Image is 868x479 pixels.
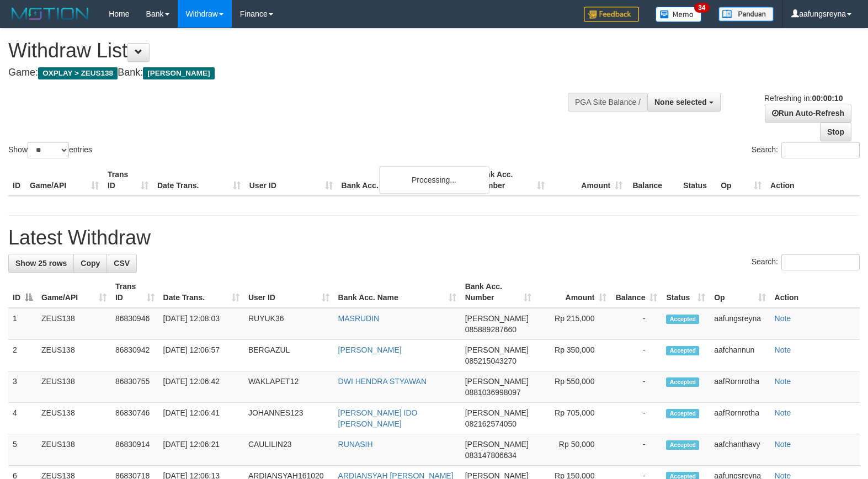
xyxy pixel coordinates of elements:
[647,93,721,111] button: None selected
[465,419,516,428] span: Copy 082162574050 to clipboard
[338,345,402,354] a: [PERSON_NAME]
[159,308,244,340] td: [DATE] 12:08:03
[465,388,521,397] span: Copy 0881036998097 to clipboard
[465,440,529,449] span: [PERSON_NAME]
[627,164,679,196] th: Balance
[8,371,37,403] td: 3
[37,340,111,371] td: ZEUS138
[8,308,37,340] td: 1
[716,164,766,196] th: Op
[334,276,461,308] th: Bank Acc. Name: activate to sort column ascending
[8,254,74,273] a: Show 25 rows
[710,340,770,371] td: aafchannun
[666,377,699,387] span: Accepted
[812,94,843,103] strong: 00:00:10
[153,164,245,196] th: Date Trans.
[8,6,92,22] img: MOTION_logo.png
[81,259,100,268] span: Copy
[820,123,851,141] a: Stop
[338,440,373,449] a: RUNASIH
[8,164,25,196] th: ID
[656,7,702,22] img: Button%20Memo.svg
[471,164,549,196] th: Bank Acc. Number
[536,403,611,434] td: Rp 705,000
[710,434,770,466] td: aafchanthavy
[611,308,662,340] td: -
[710,308,770,340] td: aafungsreyna
[245,164,337,196] th: User ID
[549,164,627,196] th: Amount
[611,403,662,434] td: -
[781,142,860,158] input: Search:
[694,3,709,13] span: 34
[710,371,770,403] td: aafRornrotha
[662,276,710,308] th: Status: activate to sort column ascending
[465,345,529,354] span: [PERSON_NAME]
[15,259,67,268] span: Show 25 rows
[465,377,529,386] span: [PERSON_NAME]
[8,142,92,158] label: Show entries
[465,451,516,460] span: Copy 083147806634 to clipboard
[718,7,774,22] img: panduan.png
[654,98,707,107] span: None selected
[764,94,843,103] span: Refreshing in:
[244,276,334,308] th: User ID: activate to sort column ascending
[536,308,611,340] td: Rp 215,000
[111,371,159,403] td: 86830755
[752,142,860,158] label: Search:
[611,371,662,403] td: -
[159,434,244,466] td: [DATE] 12:06:21
[752,254,860,270] label: Search:
[8,403,37,434] td: 4
[379,166,489,194] div: Processing...
[781,254,860,270] input: Search:
[37,403,111,434] td: ZEUS138
[244,403,334,434] td: JOHANNES123
[103,164,153,196] th: Trans ID
[461,276,536,308] th: Bank Acc. Number: activate to sort column ascending
[536,276,611,308] th: Amount: activate to sort column ascending
[679,164,716,196] th: Status
[37,434,111,466] td: ZEUS138
[159,403,244,434] td: [DATE] 12:06:41
[73,254,107,273] a: Copy
[775,314,791,323] a: Note
[28,142,69,158] select: Showentries
[568,93,647,111] div: PGA Site Balance /
[111,276,159,308] th: Trans ID: activate to sort column ascending
[8,340,37,371] td: 2
[465,408,529,417] span: [PERSON_NAME]
[465,314,529,323] span: [PERSON_NAME]
[8,434,37,466] td: 5
[536,434,611,466] td: Rp 50,000
[710,276,770,308] th: Op: activate to sort column ascending
[8,67,568,78] h4: Game: Bank:
[536,371,611,403] td: Rp 550,000
[244,308,334,340] td: RUYUK36
[775,440,791,449] a: Note
[611,434,662,466] td: -
[244,371,334,403] td: WAKLAPET12
[465,325,516,334] span: Copy 085889287660 to clipboard
[338,314,380,323] a: MASRUDIN
[8,40,568,62] h1: Withdraw List
[159,340,244,371] td: [DATE] 12:06:57
[111,308,159,340] td: 86830946
[8,227,860,249] h1: Latest Withdraw
[111,340,159,371] td: 86830942
[111,403,159,434] td: 86830746
[106,254,137,273] a: CSV
[465,356,516,365] span: Copy 085215043270 to clipboard
[143,67,214,79] span: [PERSON_NAME]
[775,408,791,417] a: Note
[775,345,791,354] a: Note
[38,67,118,79] span: OXPLAY > ZEUS138
[37,308,111,340] td: ZEUS138
[584,7,639,22] img: Feedback.jpg
[338,377,427,386] a: DWI HENDRA STYAWAN
[536,340,611,371] td: Rp 350,000
[666,409,699,418] span: Accepted
[8,276,37,308] th: ID: activate to sort column descending
[765,104,851,123] a: Run Auto-Refresh
[766,164,860,196] th: Action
